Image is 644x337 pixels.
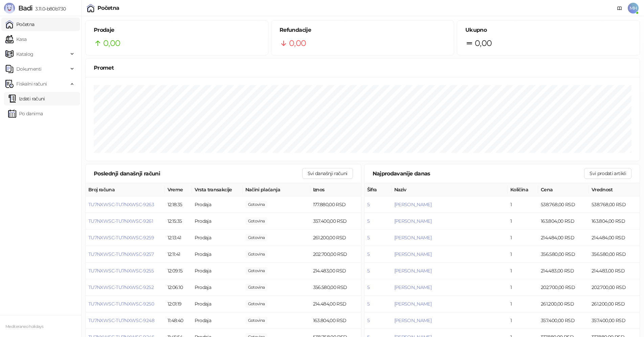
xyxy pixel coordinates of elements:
th: Iznos [310,183,361,196]
button: [PERSON_NAME] [394,317,432,323]
td: 12:01:19 [165,296,192,312]
td: Prodaja [192,246,243,263]
td: 12:11:41 [165,246,192,263]
h5: Refundacije [280,26,446,34]
td: 214.484,00 RSD [589,230,640,246]
div: Poslednji današnji računi [94,169,302,178]
button: [PERSON_NAME] [394,268,432,274]
th: Naziv [392,183,508,196]
span: [PERSON_NAME] [394,301,432,307]
button: TU7NXWSC-TU7NXWSC-9263 [88,201,154,208]
button: [PERSON_NAME] [394,235,432,241]
span: Katalog [16,47,34,61]
td: Prodaja [192,296,243,312]
th: Cena [538,183,589,196]
span: 0,00 [245,250,268,258]
td: 12:06:10 [165,279,192,296]
a: Kasa [5,32,26,46]
h5: Prodaje [94,26,260,34]
td: Prodaja [192,230,243,246]
td: 1 [508,312,538,329]
td: 177.880,00 RSD [310,196,361,213]
td: 163.804,00 RSD [538,213,589,230]
button: 5 [367,284,370,290]
h5: Ukupno [465,26,631,34]
button: TU7NXWSC-TU7NXWSC-9261 [88,218,153,224]
span: TU7NXWSC-TU7NXWSC-9250 [88,301,154,307]
span: 0,00 [245,201,268,208]
td: 356.580,00 RSD [589,246,640,263]
td: 538.768,00 RSD [589,196,640,213]
button: 5 [367,301,370,307]
td: 214.484,00 RSD [538,230,589,246]
th: Vreme [165,183,192,196]
small: Mediteraneo holidays [5,324,43,329]
span: 0,00 [475,37,492,50]
a: Izdati računi [8,92,45,105]
th: Šifra [364,183,392,196]
td: Prodaja [192,213,243,230]
td: 163.804,00 RSD [589,213,640,230]
button: 5 [367,251,370,257]
th: Vrsta transakcije [192,183,243,196]
span: [PERSON_NAME] [394,218,432,224]
a: Po danima [8,107,43,120]
span: 3.11.0-b80b730 [32,6,66,12]
button: [PERSON_NAME] [394,201,432,208]
span: TU7NXWSC-TU7NXWSC-9252 [88,284,154,290]
a: Početna [5,18,35,31]
button: 5 [367,235,370,241]
td: 1 [508,196,538,213]
div: Promet [94,64,631,72]
span: 0,00 [245,284,268,291]
td: 12:13:41 [165,230,192,246]
button: TU7NXWSC-TU7NXWSC-9259 [88,235,154,241]
button: 5 [367,218,370,224]
th: Načini plaćanja [243,183,310,196]
td: 214.484,00 RSD [310,296,361,312]
td: 12:09:15 [165,263,192,279]
td: 1 [508,230,538,246]
span: 0,00 [245,267,268,274]
button: TU7NXWSC-TU7NXWSC-9257 [88,251,154,257]
td: 261.200,00 RSD [589,296,640,312]
span: Dokumenti [16,62,41,76]
td: 357.400,00 RSD [589,312,640,329]
span: [PERSON_NAME] [394,284,432,290]
button: 5 [367,201,370,208]
td: 12:15:35 [165,213,192,230]
td: 1 [508,213,538,230]
td: 356.580,00 RSD [538,246,589,263]
button: [PERSON_NAME] [394,251,432,257]
td: 261.200,00 RSD [538,296,589,312]
span: 0,00 [289,37,306,50]
button: TU7NXWSC-TU7NXWSC-9248 [88,317,154,323]
td: Prodaja [192,279,243,296]
td: 1 [508,246,538,263]
td: 202.700,00 RSD [310,246,361,263]
td: 214.483,00 RSD [589,263,640,279]
td: 356.580,00 RSD [310,279,361,296]
img: Logo [4,3,15,14]
button: TU7NXWSC-TU7NXWSC-9255 [88,268,154,274]
button: Svi današnji računi [302,168,353,179]
button: 5 [367,268,370,274]
span: 0,00 [103,37,120,50]
a: Dokumentacija [614,3,625,14]
td: Prodaja [192,263,243,279]
th: Vrednost [589,183,640,196]
td: 11:48:40 [165,312,192,329]
td: 12:18:35 [165,196,192,213]
td: 1 [508,279,538,296]
span: 0,00 [245,300,268,308]
td: 357.400,00 RSD [538,312,589,329]
td: 202.700,00 RSD [538,279,589,296]
span: Badi [18,4,32,12]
